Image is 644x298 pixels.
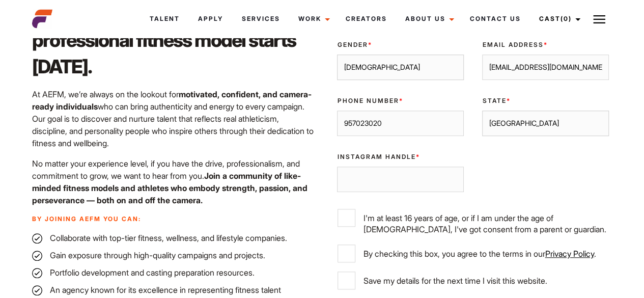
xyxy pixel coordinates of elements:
[337,96,464,105] label: Phone Number
[32,266,316,279] li: Portfolio development and casting preparation resources.
[338,272,608,289] label: Save my details for the next time I visit this website.
[560,15,571,22] span: (0)
[232,5,289,33] a: Services
[545,249,594,259] a: Privacy Policy
[32,88,316,149] p: At AEFM, we’re always on the lookout for who can bring authenticity and energy to every campaign....
[32,171,307,205] strong: Join a community of like-minded fitness models and athletes who embody strength, passion, and per...
[337,40,464,49] label: Gender
[593,13,605,25] img: Burger icon
[337,152,464,161] label: Instagram Handle
[32,232,316,244] li: Collaborate with top-tier fitness, wellness, and lifestyle companies.
[32,157,316,206] p: No matter your experience level, if you have the drive, professionalism, and commitment to grow, ...
[336,5,396,33] a: Creators
[338,245,608,262] label: By checking this box, you agree to the terms in our .
[141,5,189,33] a: Talent
[338,209,608,235] label: I'm at least 16 years of age, or if I am under the age of [DEMOGRAPHIC_DATA], I've got consent fr...
[338,272,355,289] input: Save my details for the next time I visit this website.
[32,249,316,261] li: Gain exposure through high-quality campaigns and projects.
[32,1,316,80] h2: Your journey to becoming a professional fitness model starts [DATE].
[289,5,336,33] a: Work
[460,5,529,33] a: Contact Us
[338,209,355,227] input: I'm at least 16 years of age, or if I am under the age of [DEMOGRAPHIC_DATA], I've got consent fr...
[482,96,609,105] label: State
[32,214,316,224] p: By joining AEFM you can:
[529,5,586,33] a: Cast(0)
[189,5,232,33] a: Apply
[32,9,52,29] img: cropped-aefm-brand-fav-22-square.png
[482,40,609,49] label: Email Address
[396,5,460,33] a: About Us
[338,245,355,262] input: By checking this box, you agree to the terms in ourPrivacy Policy.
